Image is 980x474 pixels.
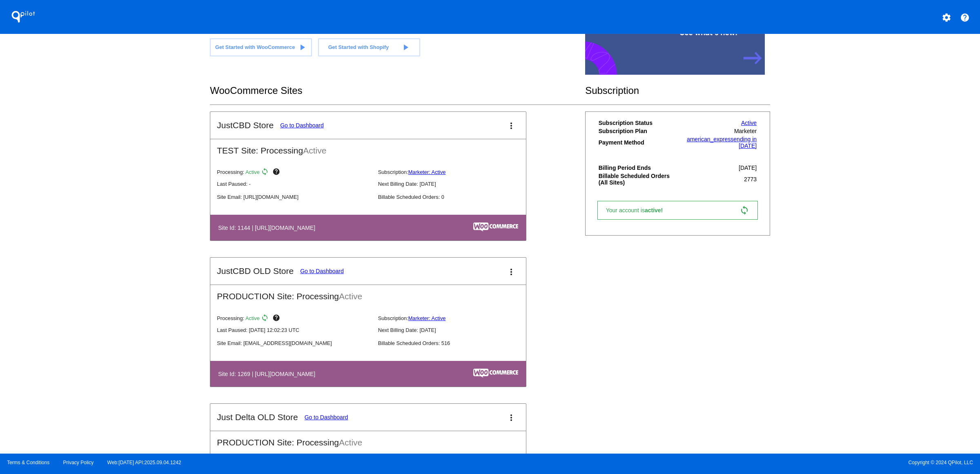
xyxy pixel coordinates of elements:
h4: Site Id: 1144 | [URL][DOMAIN_NAME] [218,225,319,231]
h2: JustCBD OLD Store [217,266,294,276]
a: Web:[DATE] API:2025.09.04.1242 [107,460,181,465]
a: Terms & Conditions [7,460,49,465]
span: Active [245,169,260,175]
p: Site Email: [EMAIL_ADDRESS][DOMAIN_NAME] [217,340,371,346]
p: Last Paused: [DATE] 12:02:23 UTC [217,327,371,333]
p: Subscription: [378,315,532,321]
mat-icon: sync [261,314,271,324]
a: Your account isactive! sync [597,201,758,220]
th: Subscription Plan [598,127,675,135]
img: c53aa0e5-ae75-48aa-9bee-956650975ee5 [473,369,518,378]
a: Go to Dashboard [300,268,344,274]
mat-icon: more_vert [506,121,516,131]
span: Get Started with WooCommerce [215,44,295,50]
p: Processing: [217,168,371,178]
span: Active [339,438,362,447]
a: Go to Dashboard [305,414,348,421]
p: Processing: [217,314,371,324]
p: Next Billing Date: [DATE] [378,181,532,187]
mat-icon: help [272,168,282,178]
span: Get Started with Shopify [328,44,389,50]
p: Site Email: [URL][DOMAIN_NAME] [217,194,371,200]
h2: PRODUCTION Site: Processing [210,285,526,301]
mat-icon: sync [261,168,271,178]
span: 2773 [744,176,757,182]
h2: WooCommerce Sites [210,85,585,96]
a: Get Started with Shopify [318,38,420,56]
mat-icon: sync [739,205,749,215]
span: Copyright © 2024 QPilot, LLC [497,460,973,465]
h2: JustCBD Store [217,120,274,130]
a: american_expressending in [DATE] [687,136,757,149]
h2: TEST Site: Processing [210,139,526,156]
span: [DATE] [739,165,757,171]
p: Billable Scheduled Orders: 516 [378,340,532,346]
p: Billable Scheduled Orders: 0 [378,194,532,200]
mat-icon: play_arrow [297,42,307,52]
span: Your account is [606,207,671,214]
h2: Subscription [585,85,770,96]
th: Billable Scheduled Orders (All Sites) [598,172,675,186]
mat-icon: play_arrow [401,42,410,52]
a: Marketer: Active [408,169,446,175]
a: Privacy Policy [63,460,94,465]
p: Last Paused: - [217,181,371,187]
span: american_express [687,136,733,142]
mat-icon: help [272,314,282,324]
h2: Just Delta OLD Store [217,412,298,422]
a: Marketer: Active [408,315,446,321]
a: Go to Dashboard [280,122,324,129]
h2: PRODUCTION Site: Processing [210,431,526,447]
span: Active [339,292,362,301]
a: Get Started with WooCommerce [210,38,312,56]
th: Payment Method [598,136,675,149]
h1: QPilot [7,9,40,25]
p: Subscription: [378,169,532,175]
h4: Site Id: 1269 | [URL][DOMAIN_NAME] [218,371,319,377]
span: Active [245,315,260,321]
p: Next Billing Date: [DATE] [378,327,532,333]
th: Subscription Status [598,119,675,127]
span: active! [645,207,667,214]
mat-icon: settings [942,13,951,22]
th: Billing Period Ends [598,164,675,171]
span: Marketer [734,128,757,134]
a: Active [741,120,757,126]
img: c53aa0e5-ae75-48aa-9bee-956650975ee5 [473,223,518,231]
mat-icon: more_vert [506,267,516,277]
mat-icon: more_vert [506,413,516,423]
mat-icon: help [960,13,970,22]
span: Active [303,146,326,155]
